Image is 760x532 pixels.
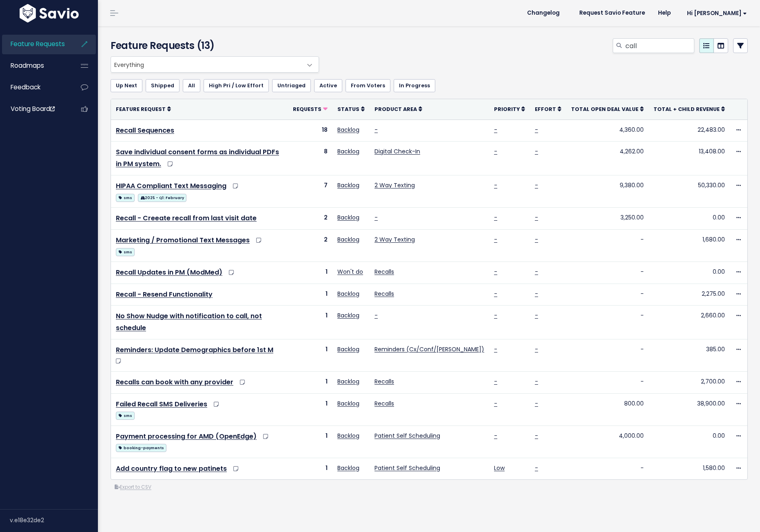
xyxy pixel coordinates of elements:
[687,10,747,16] span: Hi [PERSON_NAME]
[535,181,538,189] a: -
[346,79,390,92] a: From Voters
[649,142,730,175] td: 13,408.00
[494,147,497,155] a: -
[649,306,730,339] td: 2,660.00
[566,371,649,393] td: -
[535,377,538,386] a: -
[116,410,135,420] a: sms
[654,105,725,113] a: Total + Child Revenue
[116,192,135,202] a: sms
[116,194,135,202] span: sms
[571,106,638,113] span: Total open deal value
[535,311,538,319] a: -
[535,235,538,244] a: -
[337,432,359,440] a: Backlog
[649,262,730,284] td: 0.00
[116,213,257,223] a: Recall - Creeate recall from last visit date
[116,399,207,409] a: Failed Recall SMS Deliveries
[115,484,151,490] a: Export to CSV
[535,106,556,113] span: Effort
[337,399,359,408] a: Backlog
[337,268,363,276] a: Won't do
[573,7,651,19] a: Request Savio Feature
[566,393,649,426] td: 800.00
[337,181,359,189] a: Backlog
[288,458,332,479] td: 1
[535,432,538,440] a: -
[337,235,359,244] a: Backlog
[288,207,332,229] td: 2
[116,442,166,452] a: booking-payments
[11,104,55,113] span: Voting Board
[2,100,68,118] a: Voting Board
[649,229,730,262] td: 1,680.00
[649,207,730,229] td: 0.00
[337,147,359,155] a: Backlog
[288,371,332,393] td: 1
[374,345,484,353] a: Reminders (Cx/Conf/[PERSON_NAME])
[494,106,520,113] span: Priority
[116,311,262,332] a: No Show Nudge with notification to call, not schedule
[288,229,332,262] td: 2
[337,345,359,353] a: Backlog
[374,464,440,472] a: Patient Self Scheduling
[649,284,730,306] td: 2,275.00
[566,306,649,339] td: -
[566,262,649,284] td: -
[288,120,332,142] td: 18
[374,268,394,276] a: Recalls
[337,377,359,386] a: Backlog
[494,345,497,353] a: -
[374,377,394,386] a: Recalls
[535,105,561,113] a: Effort
[535,464,538,472] a: -
[116,246,135,257] a: sms
[566,284,649,306] td: -
[116,105,171,113] a: Feature Request
[116,268,222,277] a: Recall Updates in PM (ModMed)
[535,345,538,353] a: -
[337,126,359,134] a: Backlog
[18,4,81,22] img: logo-white.9d6f32f41409.svg
[288,306,332,339] td: 1
[146,79,179,92] a: Shipped
[116,432,257,441] a: Payment processing for AMD (OpenEdge)
[527,10,560,16] span: Changelog
[116,181,226,191] a: HIPAA Compliant Text Messaging
[183,79,200,92] a: All
[374,235,415,244] a: 2 Way Texting
[11,40,65,48] span: Feature Requests
[677,7,753,20] a: Hi [PERSON_NAME]
[535,126,538,134] a: -
[649,371,730,393] td: 2,700.00
[116,290,213,299] a: Recall - Resend Functionality
[116,444,166,452] span: booking-payments
[337,311,359,319] a: Backlog
[494,235,497,244] a: -
[10,510,98,531] div: v.e18e32de2
[649,458,730,479] td: 1,580.00
[374,126,378,134] a: -
[566,426,649,458] td: 4,000.00
[566,339,649,371] td: -
[374,213,378,222] a: -
[111,79,748,92] ul: Filter feature requests
[494,290,497,298] a: -
[566,207,649,229] td: 3,250.00
[288,393,332,426] td: 1
[374,290,394,298] a: Recalls
[116,345,273,355] a: Reminders: Update Demographics before 1st M
[116,235,250,245] a: Marketing / Promotional Text Messages
[288,175,332,207] td: 7
[566,229,649,262] td: -
[2,78,68,97] a: Feedback
[11,61,44,70] span: Roadmaps
[293,106,321,113] span: Requests
[494,268,497,276] a: -
[111,38,315,53] h4: Feature Requests (13)
[374,432,440,440] a: Patient Self Scheduling
[337,213,359,222] a: Backlog
[272,79,311,92] a: Untriaged
[374,311,378,319] a: -
[374,105,422,113] a: Product Area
